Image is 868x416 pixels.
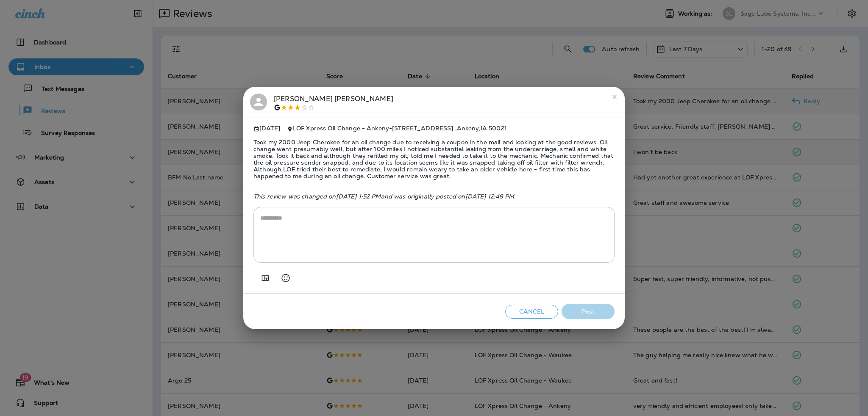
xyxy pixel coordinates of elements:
[274,94,393,111] div: [PERSON_NAME] [PERSON_NAME]
[253,125,280,132] span: [DATE]
[257,270,274,287] button: Add in a premade template
[293,124,507,132] span: LOF Xpress Oil Change - Ankeny - [STREET_ADDRESS] , Ankeny , IA 50021
[505,305,558,319] button: Cancel
[381,193,515,200] span: and was originally posted on [DATE] 12:49 PM
[253,132,615,186] span: Took my 2000 Jeep Cherokee for an oil change due to receiving a coupon in the mail and looking at...
[608,90,621,104] button: close
[277,270,294,287] button: Select an emoji
[253,193,615,200] p: This review was changed on [DATE] 1:52 PM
